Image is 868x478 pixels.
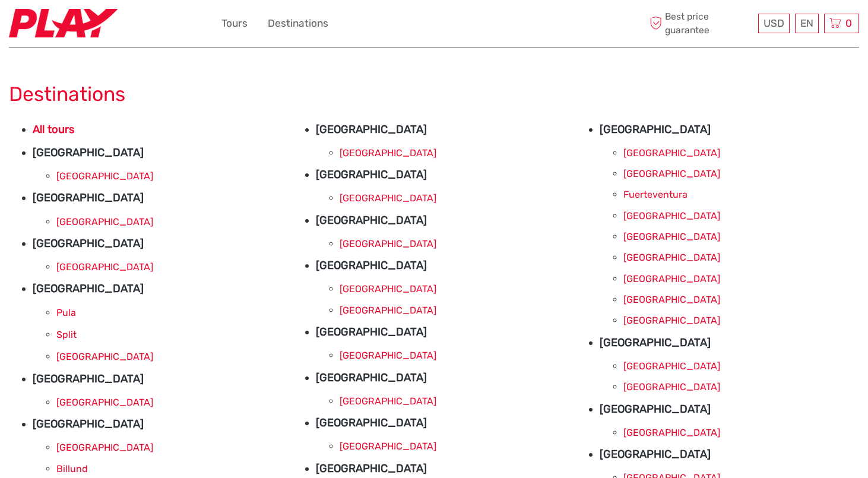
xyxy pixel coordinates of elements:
[316,416,427,429] strong: [GEOGRAPHIC_DATA]
[33,417,144,430] strong: [GEOGRAPHIC_DATA]
[623,210,720,221] a: [GEOGRAPHIC_DATA]
[268,15,328,32] a: Destinations
[340,192,436,204] a: [GEOGRAPHIC_DATA]
[764,17,784,29] span: USD
[340,395,436,407] a: [GEOGRAPHIC_DATA]
[600,403,711,416] strong: [GEOGRAPHIC_DATA]
[623,231,720,242] a: [GEOGRAPHIC_DATA]
[33,282,144,295] strong: [GEOGRAPHIC_DATA]
[56,329,77,340] a: Split
[56,307,76,318] a: Pula
[316,462,427,475] strong: [GEOGRAPHIC_DATA]
[340,147,436,159] a: [GEOGRAPHIC_DATA]
[56,442,153,453] a: [GEOGRAPHIC_DATA]
[9,9,118,38] img: 2467-7e1744d7-2434-4362-8842-68c566c31c52_logo_small.jpg
[600,448,711,461] strong: [GEOGRAPHIC_DATA]
[56,170,153,182] a: [GEOGRAPHIC_DATA]
[33,123,74,136] a: All tours
[56,216,153,227] a: [GEOGRAPHIC_DATA]
[623,360,720,372] a: [GEOGRAPHIC_DATA]
[56,351,153,362] a: [GEOGRAPHIC_DATA]
[340,283,436,295] a: [GEOGRAPHIC_DATA]
[623,147,720,159] a: [GEOGRAPHIC_DATA]
[56,261,153,273] a: [GEOGRAPHIC_DATA]
[647,10,755,36] span: Best price guarantee
[600,123,711,136] strong: [GEOGRAPHIC_DATA]
[623,381,720,392] a: [GEOGRAPHIC_DATA]
[56,463,88,474] a: Billund
[316,371,427,384] strong: [GEOGRAPHIC_DATA]
[316,214,427,227] strong: [GEOGRAPHIC_DATA]
[316,325,427,338] strong: [GEOGRAPHIC_DATA]
[316,259,427,272] strong: [GEOGRAPHIC_DATA]
[623,168,720,179] a: [GEOGRAPHIC_DATA]
[56,397,153,408] a: [GEOGRAPHIC_DATA]
[844,17,854,29] span: 0
[33,237,144,250] strong: [GEOGRAPHIC_DATA]
[623,294,720,305] a: [GEOGRAPHIC_DATA]
[33,146,144,159] strong: [GEOGRAPHIC_DATA]
[623,189,688,200] a: Fuerteventura
[316,168,427,181] strong: [GEOGRAPHIC_DATA]
[340,238,436,249] a: [GEOGRAPHIC_DATA]
[795,14,819,33] div: EN
[623,273,720,284] a: [GEOGRAPHIC_DATA]
[340,441,436,452] a: [GEOGRAPHIC_DATA]
[316,123,427,136] strong: [GEOGRAPHIC_DATA]
[600,336,711,349] strong: [GEOGRAPHIC_DATA]
[221,15,248,32] a: Tours
[33,191,144,204] strong: [GEOGRAPHIC_DATA]
[9,82,859,106] h1: Destinations
[623,427,720,438] a: [GEOGRAPHIC_DATA]
[623,315,720,326] a: [GEOGRAPHIC_DATA]
[623,252,720,263] a: [GEOGRAPHIC_DATA]
[33,372,144,385] strong: [GEOGRAPHIC_DATA]
[340,305,436,316] a: [GEOGRAPHIC_DATA]
[340,350,436,361] a: [GEOGRAPHIC_DATA]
